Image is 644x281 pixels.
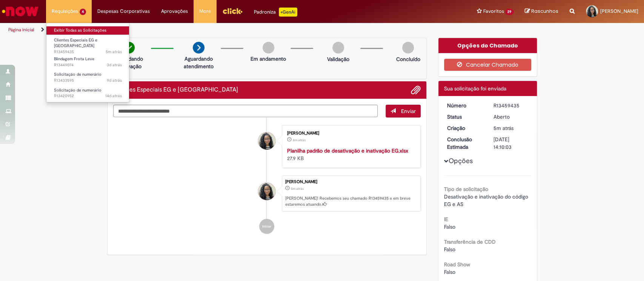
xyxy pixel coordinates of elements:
[287,131,413,136] div: [PERSON_NAME]
[493,124,529,132] div: 28/08/2025 17:10:03
[493,125,513,131] span: 5m atrás
[441,113,488,121] dt: Status
[258,132,275,150] div: Victoria Ribeiro Vergilio
[222,5,243,17] img: click_logo_yellow_360x200.png
[444,261,470,268] b: Road Show
[113,87,238,93] h2: Clientes Especiais EG e AS Histórico de tíquete
[332,42,344,53] img: img-circle-grey.png
[180,55,217,70] p: Aguardando atendimento
[263,42,274,53] img: img-circle-grey.png
[493,125,513,131] time: 28/08/2025 17:10:03
[46,70,129,84] a: Aberto R13433595 : Solicitação de numerário
[107,62,122,68] time: 26/08/2025 15:28:14
[105,93,122,99] span: 14d atrás
[401,108,416,115] span: Enviar
[396,55,420,63] p: Concluído
[46,23,129,102] ul: Requisições
[287,147,408,154] a: Planilha padrão de desativação e inativação EG.xlsx
[444,186,488,192] b: Tipo de solicitação
[444,269,455,275] span: Falso
[444,193,530,208] span: Desativação e inativação do código EG e AS
[251,55,286,63] p: Em andamento
[54,87,101,93] span: Solicitação de numerário
[441,102,488,109] dt: Número
[54,49,122,55] span: R13459435
[285,180,417,184] div: [PERSON_NAME]
[444,59,531,71] button: Cancelar Chamado
[46,86,129,100] a: Aberto R13420952 : Solicitação de numerário
[285,195,417,207] p: [PERSON_NAME]! Recebemos seu chamado R13459435 e em breve estaremos atuando.
[525,8,558,15] a: Rascunhos
[6,23,424,37] ul: Trilhas de página
[113,105,378,118] textarea: Digite sua mensagem aqui...
[161,8,188,15] span: Aprovações
[444,216,448,223] b: IE
[444,85,506,92] span: Sua solicitação foi enviada
[600,8,638,14] span: [PERSON_NAME]
[113,176,421,212] li: Victoria Ribeiro Vergilio
[107,78,122,83] time: 20/08/2025 16:45:02
[46,36,129,52] a: Aberto R13459435 : Clientes Especiais EG e AS
[107,78,122,83] span: 9d atrás
[254,8,297,17] div: Padroniza
[444,238,496,245] b: Transferência de CDD
[54,78,122,84] span: R13433595
[80,9,86,15] span: 4
[386,105,421,118] button: Enviar
[258,183,275,200] div: Victoria Ribeiro Vergilio
[493,113,529,121] div: Aberto
[411,85,421,95] button: Adicionar anexos
[46,26,129,35] a: Exibir Todas as Solicitações
[287,147,413,162] div: 27.9 KB
[105,93,122,99] time: 15/08/2025 14:04:35
[54,62,122,68] span: R13449074
[52,8,78,15] span: Requisições
[441,136,488,151] dt: Conclusão Estimada
[441,124,488,132] dt: Criação
[505,9,513,15] span: 29
[54,72,101,77] span: Solicitação de numerário
[54,93,122,99] span: R13420952
[54,37,97,49] span: Clientes Especiais EG e [GEOGRAPHIC_DATA]
[54,56,94,62] span: Blindagem Frota Leve
[444,246,455,253] span: Falso
[199,8,211,15] span: More
[444,223,455,230] span: Falso
[438,38,537,53] div: Opções do Chamado
[493,136,529,151] div: [DATE] 14:10:03
[493,102,529,109] div: R13459435
[291,186,304,191] span: 5m atrás
[1,4,40,19] img: ServiceNow
[8,27,34,33] a: Página inicial
[106,49,122,55] span: 5m atrás
[483,8,504,15] span: Favoritos
[46,55,129,69] a: Aberto R13449074 : Blindagem Frota Leve
[113,118,421,242] ul: Histórico de tíquete
[293,138,306,142] span: 8m atrás
[106,49,122,55] time: 28/08/2025 17:10:06
[402,42,414,53] img: img-circle-grey.png
[327,55,349,63] p: Validação
[107,62,122,68] span: 3d atrás
[293,138,306,142] time: 28/08/2025 17:07:13
[97,8,150,15] span: Despesas Corporativas
[193,42,204,53] img: arrow-next.png
[531,8,558,15] span: Rascunhos
[279,8,297,17] p: +GenAi
[291,186,304,191] time: 28/08/2025 17:10:03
